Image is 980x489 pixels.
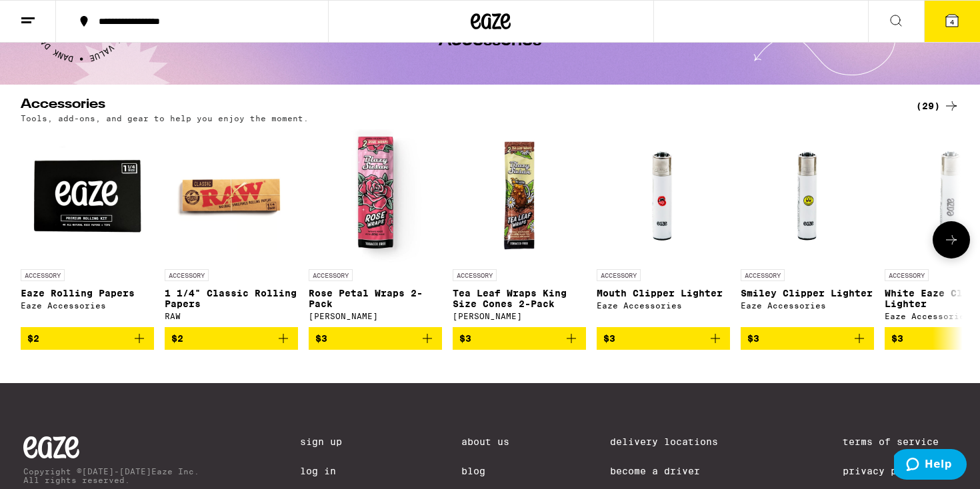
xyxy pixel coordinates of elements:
span: $2 [27,333,39,344]
p: Rose Petal Wraps 2-Pack [309,288,442,309]
p: Mouth Clipper Lighter [597,288,730,298]
p: Copyright © [DATE]-[DATE] Eaze Inc. All rights reserved. [23,467,199,484]
span: 4 [950,18,954,26]
div: Eaze Accessories [741,301,874,310]
p: ACCESSORY [597,269,641,281]
p: Eaze Rolling Papers [21,288,154,298]
div: [PERSON_NAME] [453,312,586,320]
img: Eaze Accessories - Mouth Clipper Lighter [597,129,730,262]
p: ACCESSORY [453,269,497,281]
p: ACCESSORY [309,269,353,281]
a: Open page for 1 1/4" Classic Rolling Papers from RAW [165,129,298,327]
span: $3 [891,333,903,344]
h2: Accessories [21,98,894,114]
a: Log In [300,466,360,476]
img: Blazy Susan - Tea Leaf Wraps King Size Cones 2-Pack [453,129,586,262]
a: Open page for Mouth Clipper Lighter from Eaze Accessories [597,129,730,327]
p: ACCESSORY [21,269,65,281]
div: RAW [165,312,298,320]
p: ACCESSORY [885,269,929,281]
img: RAW - 1 1/4" Classic Rolling Papers [165,129,298,262]
a: Privacy Policy [843,466,957,476]
button: Add to bag [21,327,154,350]
p: Tea Leaf Wraps King Size Cones 2-Pack [453,288,586,309]
iframe: Opens a widget where you can find more information [894,449,967,482]
button: 4 [924,1,980,42]
img: Eaze Accessories - Eaze Rolling Papers [21,129,154,262]
img: Blazy Susan - Rose Petal Wraps 2-Pack [309,129,442,262]
a: Open page for Eaze Rolling Papers from Eaze Accessories [21,129,154,327]
span: $2 [171,333,183,344]
a: Blog [461,466,509,476]
a: Sign Up [300,436,360,447]
a: Open page for Rose Petal Wraps 2-Pack from Blazy Susan [309,129,442,327]
p: ACCESSORY [165,269,209,281]
p: ACCESSORY [741,269,785,281]
span: $3 [459,333,471,344]
button: Add to bag [741,327,874,350]
img: Eaze Accessories - Smiley Clipper Lighter [741,129,874,262]
button: Add to bag [309,327,442,350]
div: Eaze Accessories [597,301,730,310]
a: Open page for Smiley Clipper Lighter from Eaze Accessories [741,129,874,327]
span: $3 [747,333,759,344]
a: Terms of Service [843,436,957,447]
a: Delivery Locations [610,436,742,447]
button: Add to bag [453,327,586,350]
a: Become a Driver [610,466,742,476]
a: Open page for Tea Leaf Wraps King Size Cones 2-Pack from Blazy Susan [453,129,586,327]
div: Eaze Accessories [21,301,154,310]
div: [PERSON_NAME] [309,312,442,320]
button: Add to bag [165,327,298,350]
a: About Us [461,436,509,447]
p: 1 1/4" Classic Rolling Papers [165,288,298,309]
p: Smiley Clipper Lighter [741,288,874,298]
p: Tools, add-ons, and gear to help you enjoy the moment. [21,114,309,123]
span: $3 [603,333,615,344]
a: (29) [916,98,959,114]
span: $3 [315,333,327,344]
button: Add to bag [597,327,730,350]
